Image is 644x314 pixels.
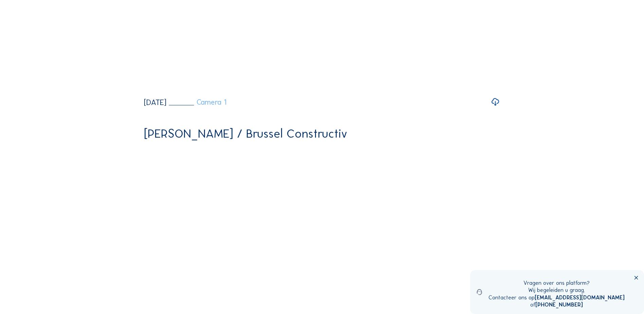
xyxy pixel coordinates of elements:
[489,286,625,294] div: Wij begeleiden u graag.
[489,294,625,301] div: Contacteer ons op
[489,279,625,286] div: Vragen over ons platform?
[169,99,227,106] a: Camera 1
[477,279,482,304] img: operator
[144,127,347,140] div: [PERSON_NAME] / Brussel Constructiv
[489,301,625,308] div: of
[144,99,166,106] div: [DATE]
[535,294,625,301] a: [EMAIL_ADDRESS][DOMAIN_NAME]
[535,301,583,308] a: [PHONE_NUMBER]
